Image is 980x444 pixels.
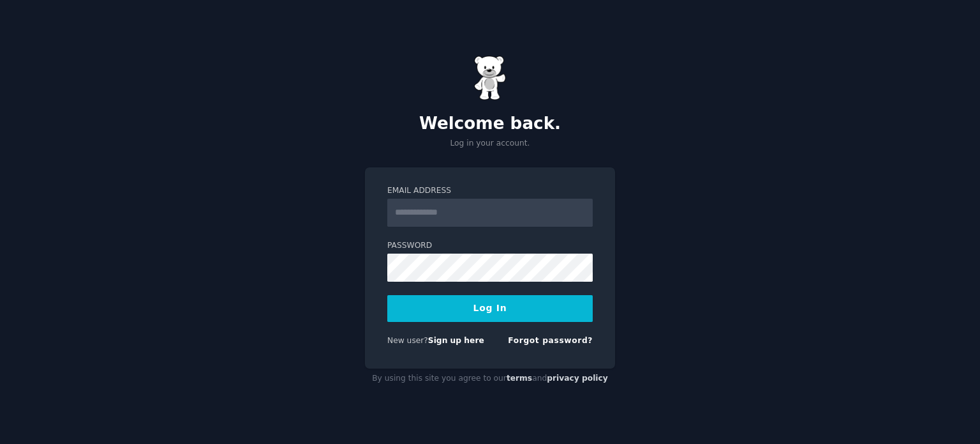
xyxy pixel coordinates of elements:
[365,138,615,149] p: Log in your account.
[387,185,593,197] label: Email Address
[387,240,593,252] label: Password
[387,336,428,345] span: New user?
[507,374,532,383] a: terms
[474,56,506,100] img: Gummy Bear
[428,336,484,345] a: Sign up here
[365,369,615,389] div: By using this site you agree to our and
[547,374,608,383] a: privacy policy
[387,295,593,322] button: Log In
[508,336,593,345] a: Forgot password?
[365,114,615,134] h2: Welcome back.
